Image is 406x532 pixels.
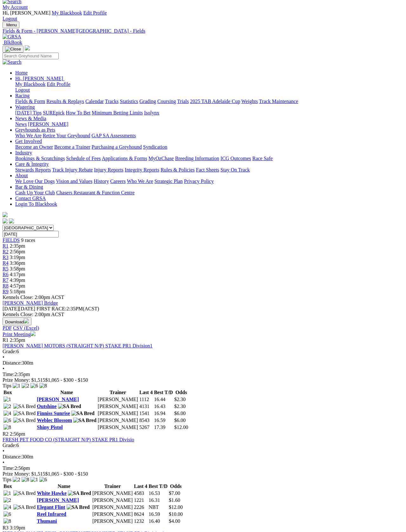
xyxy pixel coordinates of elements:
[3,360,403,366] div: 300m
[134,511,147,517] td: 8624
[13,418,36,423] img: SA Bred
[54,144,90,150] a: Become a Trainer
[92,490,133,496] td: [PERSON_NAME]
[169,518,180,524] span: $4.00
[154,403,173,410] td: 16.43
[3,34,21,40] img: GRSA
[3,266,9,271] a: R5
[3,306,35,311] span: [DATE]
[3,289,9,294] span: R9
[3,465,403,471] div: 2:56pm
[3,460,4,465] span: •
[15,104,35,110] a: Wagering
[43,110,64,115] a: SUREpick
[148,497,168,503] td: 16.31
[45,377,88,383] span: $1,065 - $300 - $150
[15,144,403,150] div: Get Involved
[3,28,403,34] a: Fields & Form - [PERSON_NAME][GEOGRAPHIC_DATA] - Fields
[125,167,159,172] a: Integrity Reports
[13,325,39,331] a: CSV (Excel)
[3,366,4,371] span: •
[15,167,403,173] div: Care & Integrity
[15,110,42,115] a: [DATE] Tips
[36,306,66,311] span: FIRST RACE:
[174,411,186,416] span: $6.00
[56,190,134,195] a: Chasers Restaurant & Function Centre
[3,377,403,383] div: Prize Money: $1,515
[15,121,403,127] div: News & Media
[37,425,62,430] a: Shiny Pistol
[3,471,403,477] div: Prize Money: $1,515
[92,497,133,503] td: [PERSON_NAME]
[3,59,22,65] img: Search
[39,383,47,389] img: 8
[73,418,96,423] img: SA Bred
[3,343,153,348] a: [PERSON_NAME] MOTORS (STRAIGHT N/P) STAKE PR1 Division1
[92,518,133,524] td: [PERSON_NAME]
[148,490,168,496] td: 16.53
[259,99,298,104] a: Track Maintenance
[15,93,29,98] a: Racing
[71,411,95,416] img: SA Bred
[15,76,63,81] span: Hi, [PERSON_NAME]
[3,418,11,423] img: 6
[15,70,28,75] a: Home
[3,349,403,354] div: 6
[154,396,173,403] td: 16.44
[3,283,9,289] a: R8
[3,306,19,311] span: [DATE]
[10,431,25,437] span: 2:56pm
[3,349,16,354] span: Grade:
[15,161,49,167] a: Care & Integrity
[190,99,240,104] a: 2025 TAB Adelaide Cup
[102,156,147,161] a: Applications & Forms
[3,372,403,377] div: 2:35pm
[3,360,22,366] span: Distance:
[15,121,27,127] a: News
[148,156,174,161] a: MyOzChase
[3,425,11,430] img: 8
[3,249,9,254] span: R2
[52,10,82,16] a: My Blackbook
[10,289,25,294] span: 5:18pm
[92,144,142,150] a: Purchasing a Greyhound
[30,477,38,483] img: 1
[37,404,56,409] a: Outshine
[15,178,403,184] div: About
[3,218,8,224] img: facebook.svg
[15,178,55,184] a: We Love Our Dogs
[3,443,403,448] div: 6
[6,23,17,27] span: Menu
[3,437,134,442] a: FRESH PET FOOD CO (STRAIGHT N/P) STAKE PR1 Divisio
[139,417,153,424] td: 8543
[3,260,9,266] a: R4
[30,383,38,389] img: 6
[94,167,123,172] a: Injury Reports
[9,218,14,224] img: twitter.svg
[43,133,90,138] a: Retire Your Greyhound
[97,424,138,431] td: [PERSON_NAME]
[15,99,45,104] a: Fields & Form
[134,497,147,503] td: 1221
[143,144,167,150] a: Syndication
[3,277,9,283] a: R7
[3,483,12,489] span: Box
[3,383,11,388] span: Tips
[10,266,25,271] span: 3:58pm
[10,260,25,266] span: 3:36pm
[3,525,9,530] span: R3
[148,483,168,490] th: Best T/D
[24,318,29,323] img: download.svg
[175,156,219,161] a: Breeding Information
[3,237,20,243] span: FIELDS
[15,81,403,93] div: Hi, [PERSON_NAME]
[148,511,168,517] td: 16.59
[3,325,403,331] div: Download
[174,418,186,423] span: $6.00
[3,272,9,277] a: R6
[177,99,189,104] a: Trials
[37,397,79,402] a: [PERSON_NAME]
